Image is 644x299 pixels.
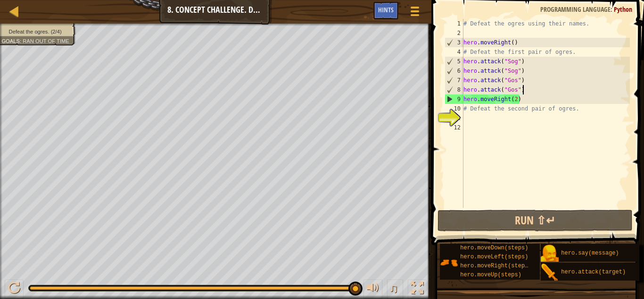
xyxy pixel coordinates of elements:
div: 11 [445,113,463,123]
button: ♫ [387,280,403,299]
button: Run ⇧↵ [438,210,633,231]
div: 6 [445,66,463,76]
span: hero.attack(target) [561,269,626,275]
button: Adjust volume [363,280,382,299]
span: Programming language [540,5,611,14]
div: 10 [445,104,463,113]
button: Ctrl + P: Play [5,280,24,299]
span: Goals [1,38,20,44]
span: : [611,5,614,14]
button: Toggle fullscreen [408,280,427,299]
span: hero.say(message) [561,250,619,256]
div: 3 [445,38,463,47]
img: portrait.png [541,245,559,263]
div: 12 [445,123,463,132]
div: 4 [445,47,463,57]
div: 9 [445,94,463,104]
span: ♫ [389,281,398,295]
span: Ran out of time [23,38,69,44]
span: hero.moveLeft(steps) [460,254,528,260]
img: portrait.png [541,264,559,282]
span: hero.moveUp(steps) [460,272,521,278]
div: 1 [445,19,463,28]
li: Defeat the ogres. [1,28,70,35]
span: Python [614,5,632,14]
span: Hints [378,5,394,14]
div: 7 [445,76,463,85]
div: 5 [445,57,463,66]
img: portrait.png [440,254,458,272]
span: Defeat the ogres. (2/4) [9,28,62,34]
button: Show game menu [403,2,427,24]
div: 2 [445,28,463,38]
span: : [20,38,23,44]
span: hero.moveDown(steps) [460,245,528,251]
span: hero.moveRight(steps) [460,263,531,269]
div: 8 [445,85,463,94]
